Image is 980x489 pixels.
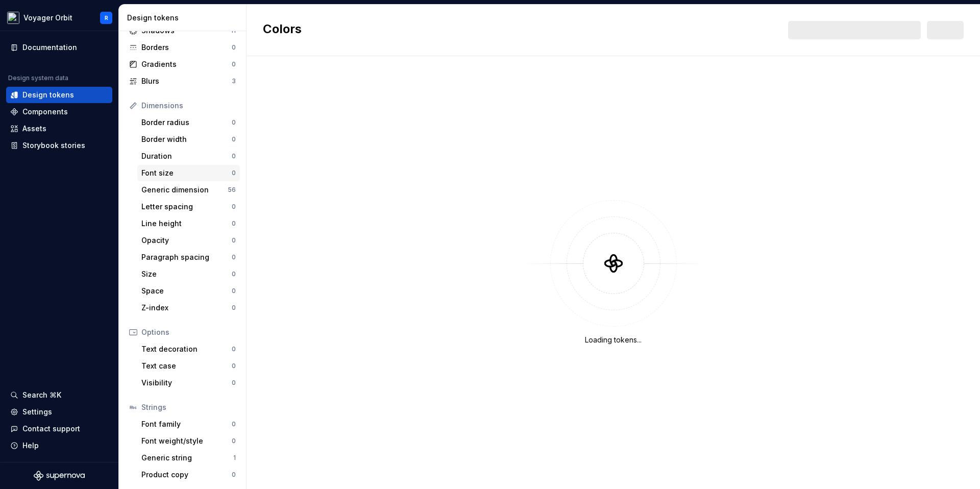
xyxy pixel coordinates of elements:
div: Text decoration [141,344,232,354]
a: Generic dimension56 [137,182,240,198]
div: 0 [232,304,236,312]
a: Text decoration0 [137,341,240,357]
a: Z-index0 [137,300,240,316]
div: Components [22,107,68,117]
div: 0 [232,253,236,261]
div: 0 [232,236,236,244]
div: Documentation [22,42,77,53]
button: Help [6,437,112,454]
div: Space [141,286,232,296]
div: Strings [141,402,236,412]
div: Generic dimension [141,185,228,195]
a: Product copy0 [137,467,240,483]
div: 0 [232,471,236,479]
div: Size [141,269,232,279]
div: Loading tokens... [585,335,642,345]
div: Visibility [141,378,232,388]
div: Dimensions [141,101,236,111]
div: Z-index [141,303,232,313]
button: Search ⌘K [6,387,112,403]
a: Storybook stories [6,137,112,154]
a: Space0 [137,283,240,299]
div: Gradients [141,59,232,69]
div: 0 [232,437,236,445]
svg: Supernova Logo [34,471,85,481]
div: 0 [232,152,236,160]
div: Line height [141,218,232,229]
div: Paragraph spacing [141,252,232,262]
div: Blurs [141,76,232,86]
a: Border width0 [137,131,240,148]
div: Border radius [141,117,232,128]
a: Borders0 [125,39,240,56]
a: Size0 [137,266,240,282]
a: Documentation [6,39,112,56]
a: Border radius0 [137,114,240,131]
div: Design tokens [22,90,74,100]
a: Assets [6,120,112,137]
a: Paragraph spacing0 [137,249,240,265]
div: 0 [232,362,236,370]
div: Text case [141,361,232,371]
div: Settings [22,407,52,417]
a: Design tokens [6,87,112,103]
div: 56 [228,186,236,194]
div: 0 [232,219,236,228]
div: 0 [232,379,236,387]
div: Design tokens [127,13,242,23]
div: Assets [22,124,46,134]
div: Font weight/style [141,436,232,446]
a: Settings [6,404,112,420]
div: 0 [232,420,236,428]
a: Font size0 [137,165,240,181]
img: e5527c48-e7d1-4d25-8110-9641689f5e10.png [7,12,19,24]
div: 0 [232,60,236,68]
div: Design system data [8,74,68,82]
div: Border width [141,134,232,144]
a: Opacity0 [137,232,240,249]
a: Components [6,104,112,120]
a: Blurs3 [125,73,240,89]
div: 0 [232,345,236,353]
div: 0 [232,270,236,278]
a: Gradients0 [125,56,240,72]
a: Text case0 [137,358,240,374]
a: Font weight/style0 [137,433,240,449]
div: 3 [232,77,236,85]
div: 0 [232,135,236,143]
div: 0 [232,43,236,52]
a: Letter spacing0 [137,199,240,215]
a: Generic string1 [137,450,240,466]
div: Generic string [141,453,233,463]
div: Font size [141,168,232,178]
div: Duration [141,151,232,161]
div: Opacity [141,235,232,246]
div: Help [22,441,39,451]
div: Voyager Orbit [23,13,72,23]
div: 0 [232,287,236,295]
div: Options [141,327,236,337]
div: Contact support [22,424,80,434]
div: Letter spacing [141,202,232,212]
a: Font family0 [137,416,240,432]
div: Font family [141,419,232,429]
div: Borders [141,42,232,53]
button: Contact support [6,421,112,437]
div: 0 [232,203,236,211]
div: 0 [232,118,236,127]
div: Product copy [141,470,232,480]
div: Search ⌘K [22,390,61,400]
a: Duration0 [137,148,240,164]
div: 1 [233,454,236,462]
a: Line height0 [137,215,240,232]
h2: Colors [263,21,302,39]
div: Storybook stories [22,140,85,151]
a: Visibility0 [137,375,240,391]
div: R [105,14,108,22]
div: 0 [232,169,236,177]
button: Voyager OrbitR [2,7,116,29]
